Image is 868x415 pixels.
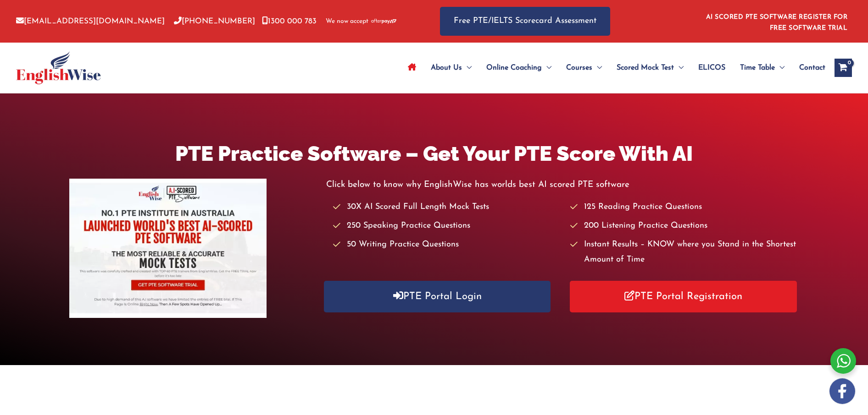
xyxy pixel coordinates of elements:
span: Contact [799,52,825,84]
li: 30X AI Scored Full Length Mock Tests [333,200,562,215]
a: Free PTE/IELTS Scorecard Assessment [440,7,610,36]
a: CoursesMenu Toggle [559,52,609,84]
span: We now accept [326,17,368,26]
span: Courses [566,52,592,84]
img: cropped-ew-logo [16,51,101,84]
span: Menu Toggle [775,52,785,84]
h1: PTE Practice Software – Get Your PTE Score With AI [69,139,798,168]
a: View Shopping Cart, empty [835,59,852,77]
li: Instant Results – KNOW where you Stand in the Shortest Amount of Time [570,237,799,268]
a: [PHONE_NUMBER] [174,17,255,25]
img: Afterpay-Logo [371,19,396,24]
a: AI SCORED PTE SOFTWARE REGISTER FOR FREE SOFTWARE TRIAL [706,14,848,32]
span: Menu Toggle [462,52,472,84]
span: ELICOS [698,52,725,84]
a: [EMAIL_ADDRESS][DOMAIN_NAME] [16,17,165,25]
a: 1300 000 783 [262,17,317,25]
li: 250 Speaking Practice Questions [333,218,562,234]
a: Time TableMenu Toggle [733,52,792,84]
a: Scored Mock TestMenu Toggle [609,52,691,84]
span: Online Coaching [486,52,542,84]
img: pte-institute-main [69,179,267,318]
aside: Header Widget 1 [701,6,852,36]
a: PTE Portal Registration [570,281,796,312]
a: Contact [792,52,825,84]
img: white-facebook.png [829,378,855,404]
li: 50 Writing Practice Questions [333,237,562,252]
span: About Us [431,52,462,84]
li: 125 Reading Practice Questions [570,200,799,215]
li: 200 Listening Practice Questions [570,218,799,234]
span: Time Table [740,52,775,84]
nav: Site Navigation: Main Menu [401,52,825,84]
a: ELICOS [691,52,733,84]
span: Menu Toggle [592,52,602,84]
a: Online CoachingMenu Toggle [479,52,559,84]
span: Menu Toggle [674,52,684,84]
span: Scored Mock Test [617,52,674,84]
a: About UsMenu Toggle [423,52,479,84]
p: Click below to know why EnglishWise has worlds best AI scored PTE software [326,177,799,192]
span: Menu Toggle [542,52,551,84]
a: PTE Portal Login [324,281,551,312]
